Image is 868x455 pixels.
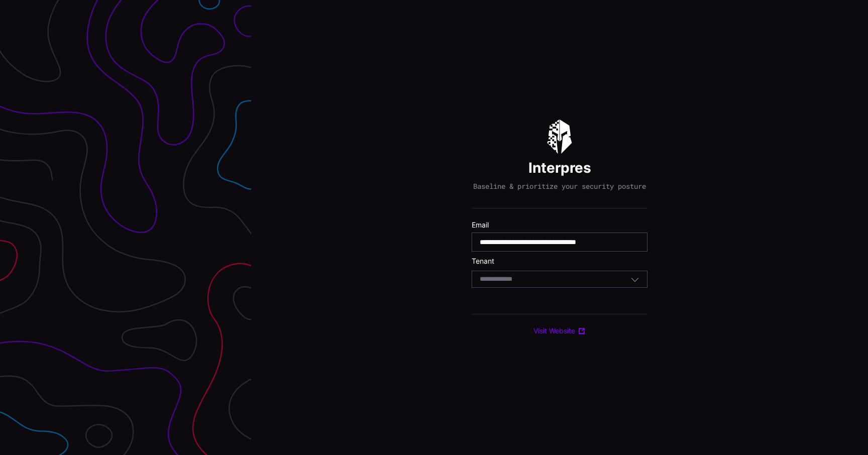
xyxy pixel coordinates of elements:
label: Email [472,220,647,230]
h1: Interpres [528,159,591,177]
label: Tenant [472,257,647,266]
p: Baseline & prioritize your security posture [473,182,646,191]
a: Visit Website [533,326,586,335]
button: Toggle options menu [630,275,639,284]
